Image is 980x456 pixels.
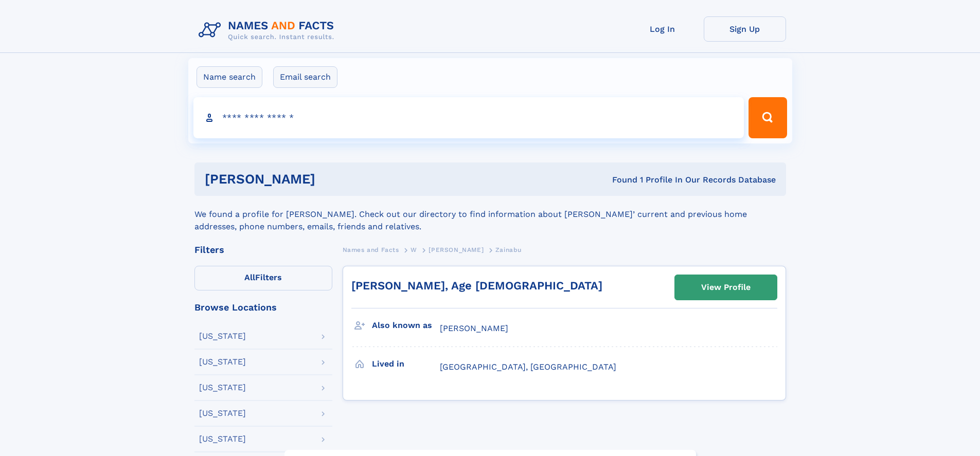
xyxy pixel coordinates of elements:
a: Sign Up [704,16,786,42]
span: [PERSON_NAME] [429,246,484,253]
h3: Lived in [372,355,440,373]
span: [GEOGRAPHIC_DATA], [GEOGRAPHIC_DATA] [440,362,616,372]
div: Filters [194,245,332,254]
div: Browse Locations [194,303,332,312]
input: search input [193,97,744,138]
div: [US_STATE] [199,332,246,340]
div: [US_STATE] [199,384,246,392]
div: [US_STATE] [199,435,246,443]
img: Logo Names and Facts [194,16,343,44]
span: [PERSON_NAME] [440,323,508,333]
div: View Profile [701,276,751,299]
label: Filters [194,266,332,290]
span: All [244,272,255,282]
a: W [411,243,417,256]
div: We found a profile for [PERSON_NAME]. Check out our directory to find information about [PERSON_N... [194,196,786,233]
div: [US_STATE] [199,358,246,366]
span: W [411,246,417,253]
button: Search Button [749,97,787,138]
h3: Also known as [372,317,440,334]
div: Found 1 Profile In Our Records Database [464,174,776,186]
a: [PERSON_NAME] [429,243,484,256]
a: Log In [621,16,704,42]
label: Name search [197,66,262,88]
a: [PERSON_NAME], Age [DEMOGRAPHIC_DATA] [351,279,602,292]
span: Zainabu [495,246,522,253]
label: Email search [273,66,337,88]
h1: [PERSON_NAME] [205,173,464,186]
a: View Profile [675,275,777,300]
a: Names and Facts [343,243,399,256]
div: [US_STATE] [199,409,246,417]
